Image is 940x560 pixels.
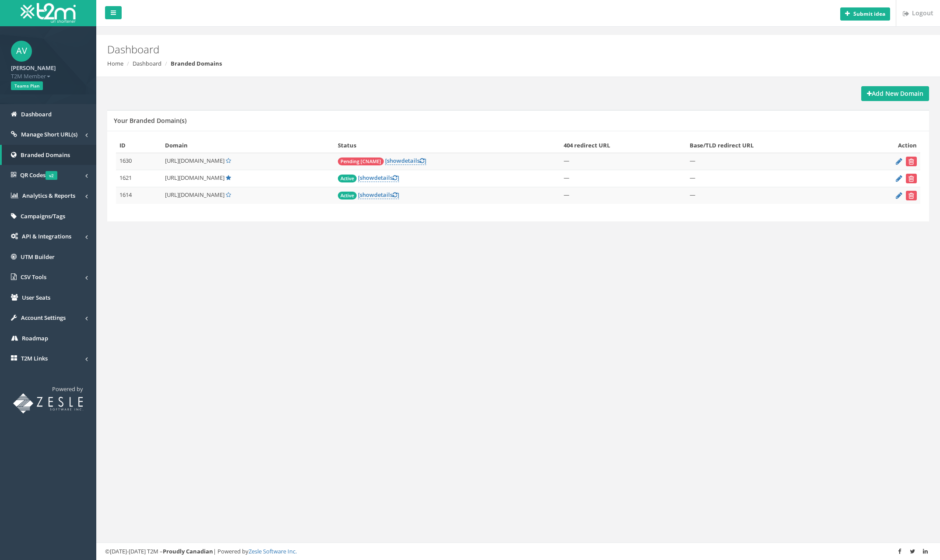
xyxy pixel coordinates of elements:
span: QR Codes [20,171,57,179]
td: 1614 [116,187,161,204]
strong: Branded Domains [171,59,222,67]
td: — [686,187,854,204]
span: User Seats [22,294,50,301]
span: show [360,191,374,199]
h5: Your Branded Domain(s) [114,117,186,124]
td: — [560,153,687,170]
span: show [387,157,401,164]
span: UTM Builder [21,253,55,261]
th: ID [116,138,161,153]
td: — [686,153,854,170]
a: Dashboard [133,59,161,67]
strong: Proudly Canadian [163,547,213,555]
span: Analytics & Reports [22,192,75,199]
td: — [686,170,854,187]
th: Domain [161,138,334,153]
td: 1621 [116,170,161,187]
b: Submit idea [853,10,885,17]
a: [showdetails] [358,174,399,182]
a: Set Default [226,191,231,199]
span: Branded Domains [21,151,70,159]
img: T2M URL Shortener powered by Zesle Software Inc. [13,393,83,413]
span: Roadmap [22,334,48,342]
span: Manage Short URL(s) [21,130,77,138]
a: [showdetails] [385,157,426,165]
a: Home [107,59,123,67]
span: CSV Tools [21,273,46,281]
a: Set Default [226,157,231,164]
span: API & Integrations [22,232,71,240]
span: v2 [46,171,57,180]
strong: Add New Domain [867,89,923,98]
a: [showdetails] [358,191,399,199]
th: Status [334,138,560,153]
td: 1630 [116,153,161,170]
span: [URL][DOMAIN_NAME] [165,174,224,182]
th: Base/TLD redirect URL [686,138,854,153]
img: T2M [21,3,76,23]
a: Add New Domain [861,86,929,101]
td: — [560,187,687,204]
strong: [PERSON_NAME] [11,64,56,72]
div: ©[DATE]-[DATE] T2M – | Powered by [105,547,931,556]
span: Campaigns/Tags [21,212,65,220]
span: Pending [CNAME] [338,157,384,165]
span: Active [338,192,357,199]
h2: Dashboard [107,44,790,55]
span: Dashboard [21,110,52,118]
span: show [360,174,374,182]
span: [URL][DOMAIN_NAME] [165,191,224,199]
span: [URL][DOMAIN_NAME] [165,157,224,164]
a: [PERSON_NAME] T2M Member [11,62,85,80]
a: Zesle Software Inc. [249,547,297,555]
span: Teams Plan [11,81,43,90]
td: — [560,170,687,187]
th: Action [854,138,920,153]
span: Active [338,175,357,182]
a: Default [226,174,231,182]
th: 404 redirect URL [560,138,687,153]
button: Submit idea [840,7,890,21]
span: Powered by [52,385,83,393]
span: Account Settings [21,314,66,322]
span: AV [11,41,32,62]
span: T2M Member [11,72,85,80]
span: T2M Links [21,354,48,362]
